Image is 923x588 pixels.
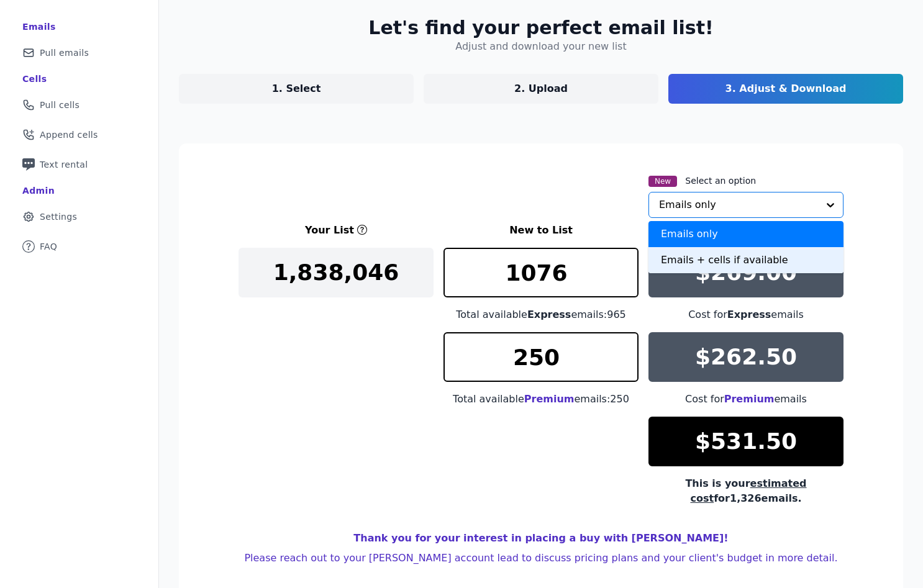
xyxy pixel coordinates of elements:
p: 1. Select [272,81,321,96]
span: Express [727,309,771,320]
h3: New to List [443,223,639,238]
span: Express [527,309,571,320]
div: Cells [22,73,47,85]
a: Pull emails [10,39,148,66]
a: Pull cells [10,91,148,119]
span: Append cells [40,129,98,141]
div: Total available emails: 965 [443,307,639,322]
h2: Let's find your perfect email list! [368,17,713,39]
span: FAQ [40,240,57,253]
p: $531.50 [695,429,797,454]
a: 2. Upload [424,74,658,104]
span: Premium [724,393,775,405]
a: FAQ [10,233,148,260]
p: 2. Upload [514,81,568,96]
p: 3. Adjust & Download [725,81,847,96]
span: New [648,176,677,187]
div: Cost for emails [648,307,843,322]
span: Premium [524,393,575,405]
span: Settings [40,210,77,223]
span: Text rental [40,158,88,171]
span: Pull emails [40,47,89,59]
p: $262.50 [695,345,797,369]
label: Select an option [685,174,756,187]
a: 3. Adjust & Download [668,74,903,104]
h4: Adjust and download your new list [455,39,626,54]
div: Emails only [648,221,843,247]
h4: Thank you for your interest in placing a buy with [PERSON_NAME]! [353,531,728,546]
h3: Your List [305,223,354,238]
a: 1. Select [179,74,414,104]
p: 1,838,046 [273,260,399,285]
div: Emails + cells if available [648,247,843,273]
a: Append cells [10,121,148,148]
div: Cost for emails [648,392,843,407]
a: Settings [10,203,148,230]
div: Admin [22,184,55,197]
h4: Please reach out to your [PERSON_NAME] account lead to discuss pricing plans and your client's bu... [244,551,837,566]
a: Text rental [10,151,148,178]
div: Emails [22,20,56,33]
div: Total available emails: 250 [443,392,639,407]
div: This is your for 1,326 emails. [648,476,843,506]
span: Pull cells [40,99,80,111]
